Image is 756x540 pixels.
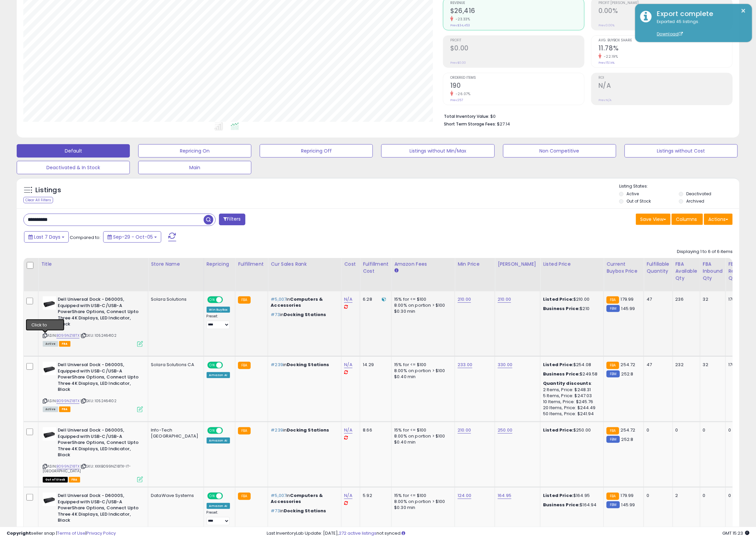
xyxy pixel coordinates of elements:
div: $164.95 [543,493,598,499]
div: $164.94 [543,502,598,508]
span: #239 [271,427,283,433]
div: 2 Items, Price: $248.31 [543,387,598,393]
a: 250.00 [498,427,512,434]
button: Default [17,144,130,158]
button: Sep-29 - Oct-05 [103,231,161,243]
small: Prev: 0.00% [598,23,614,27]
span: Revenue [450,1,584,5]
div: Amazon Fees [394,261,452,268]
div: [PERSON_NAME] [498,261,537,268]
p: in [271,427,336,433]
b: Listed Price: [543,296,573,302]
div: 236 [676,296,695,302]
a: N/A [344,361,352,368]
span: Docking Stations [284,311,326,318]
div: Solara Solutions [151,296,199,302]
b: Dell Universal Dock - D6000S, Equipped with USB-C/USB-A PowerShare Options, Connect Upto Three 4K... [58,493,139,525]
div: 8.66 [363,427,386,433]
span: 254.72 [621,361,636,368]
small: Prev: $0.00 [450,61,466,65]
span: ON [208,428,216,434]
p: Listing States: [619,183,739,190]
a: Download [657,31,683,37]
span: 179.99 [621,492,634,499]
div: $210.00 [543,296,598,302]
span: Computers & Accessories [271,296,323,308]
b: Dell Universal Dock - D6000S, Equipped with USB-C/USB-A PowerShare Options, Connect Upto Three 4K... [58,296,139,329]
div: 6.28 [363,296,386,302]
small: FBA [238,362,250,369]
div: 2 [676,493,695,499]
b: Business Price: [543,502,580,508]
span: Columns [676,216,697,223]
label: Deactivated [686,191,711,197]
div: Current Buybox Price [606,261,641,275]
button: Non Competitive [503,144,616,158]
button: Deactivated & In Stock [17,161,130,174]
small: FBA [238,296,250,304]
div: 8.00% on portion > $100 [394,499,450,505]
div: $250.00 [543,427,598,433]
a: Terms of Use [57,530,85,536]
div: 5 Items, Price: $247.03 [543,393,598,399]
span: 2025-10-13 15:23 GMT [722,530,749,536]
a: B099NZ18TX [56,333,79,338]
button: Repricing Off [260,144,373,158]
span: OFF [222,362,232,368]
button: Save View [636,214,671,225]
span: ROI [598,76,732,80]
div: Exported 45 listings. [652,19,747,37]
div: Displaying 1 to 6 of 6 items [677,249,733,255]
div: 20 Items, Price: $244.49 [543,405,598,411]
a: 330.00 [498,361,512,368]
div: 170 [728,362,748,368]
small: Prev: N/A [598,98,611,102]
label: Out of Stock [626,198,651,204]
span: #73 [271,311,280,318]
b: Quantity discounts [543,380,591,386]
a: 233.00 [458,361,472,368]
small: FBM [606,501,619,508]
span: Compared to: [70,234,100,241]
span: Docking Stations [287,427,329,433]
span: #73 [271,508,280,514]
img: 31gA+oAxCzL._SL40_.jpg [43,362,56,375]
div: 170 [728,296,748,302]
div: FBA Available Qty [676,261,697,282]
span: ON [208,362,216,368]
div: Store Name [151,261,201,268]
p: in [271,296,336,308]
div: 32 [703,362,721,368]
div: 8.00% on portion > $100 [394,302,450,308]
span: Avg. Buybox Share [598,39,732,42]
button: Main [138,161,251,174]
b: Listed Price: [543,361,573,368]
div: 0 [728,427,748,433]
a: 210.00 [498,296,511,303]
div: 5.92 [363,493,386,499]
div: Info-Tech [GEOGRAPHIC_DATA] [151,427,199,439]
a: Privacy Policy [86,530,116,536]
small: FBA [606,362,619,369]
button: Columns [672,214,703,225]
strong: Copyright [7,530,31,536]
div: 8.00% on portion > $100 [394,433,450,439]
span: Docking Stations [284,508,326,514]
a: N/A [344,427,352,434]
span: 252.8 [621,436,634,443]
b: Listed Price: [543,427,573,433]
p: in [271,362,336,368]
small: -22.19% [601,54,618,59]
div: Cur Sales Rank [271,261,338,268]
small: FBA [606,493,619,500]
span: ON [208,297,216,303]
small: FBM [606,436,619,443]
h5: Listings [35,186,61,195]
small: Prev: $34,453 [450,23,470,27]
a: B099NZ18TX [56,398,79,404]
div: 232 [676,362,695,368]
button: Filters [219,214,245,225]
div: Amazon AI [207,503,230,509]
div: 47 [647,296,667,302]
div: Solara Solutions CA [151,362,199,368]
